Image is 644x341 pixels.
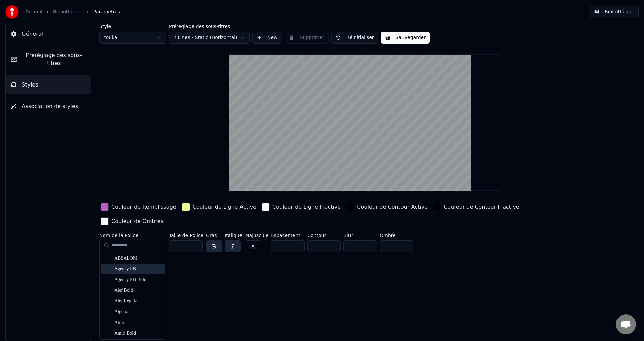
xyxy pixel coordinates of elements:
button: Couleur de Contour Active [345,202,429,212]
span: Général [22,30,43,38]
div: Couleur de Ligne Inactive [272,203,341,211]
label: Ombre [380,233,413,238]
button: Association de styles [6,97,91,116]
label: Majuscule [245,233,268,238]
div: Couleur de Contour Inactive [444,203,519,211]
label: Espacement [271,233,305,238]
div: Couleur de Ombres [111,217,163,225]
div: Agency FB Bold [114,276,162,283]
label: Style [99,24,166,29]
button: Couleur de Ombres [99,216,165,227]
div: Agency FB [114,266,162,272]
a: Accueil [25,9,42,15]
button: Styles [6,75,91,94]
label: Italique [225,233,242,238]
label: Blur [343,233,377,238]
img: youka [5,5,19,19]
div: Alef Regular [114,298,162,304]
button: Général [6,24,91,43]
label: Préréglage des sous-titres [169,24,250,29]
div: Amiri Bold [114,330,162,337]
span: Association de styles [22,102,78,110]
label: Gras [206,233,222,238]
span: Paramètres [93,9,120,15]
label: Contour [307,233,341,238]
span: Styles [22,81,38,89]
button: Couleur de Contour Inactive [432,202,521,212]
button: Couleur de Remplissage [99,202,178,212]
div: Algerian [114,308,162,315]
a: Bibliothèque [53,9,83,15]
button: Couleur de Ligne Active [180,202,258,212]
button: Préréglage des sous-titres [6,46,91,73]
nav: breadcrumb [25,9,120,15]
div: Alef Bold [114,287,162,294]
button: Sauvegarder [381,32,430,44]
div: Alibi [114,319,162,326]
span: Préréglage des sous-titres [22,51,86,67]
button: New [252,32,282,44]
div: Couleur de Ligne Active [193,203,256,211]
label: Nom de la Police [99,233,166,238]
div: Couleur de Contour Active [357,203,428,211]
a: Ouvrir le chat [616,314,636,334]
div: Couleur de Remplissage [111,203,176,211]
button: Couleur de Ligne Inactive [260,202,342,212]
button: Réinitialiser [331,32,378,44]
button: Bibliothèque [590,6,639,18]
label: Taille de Police [169,233,203,238]
div: ABSALOM [114,255,162,262]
